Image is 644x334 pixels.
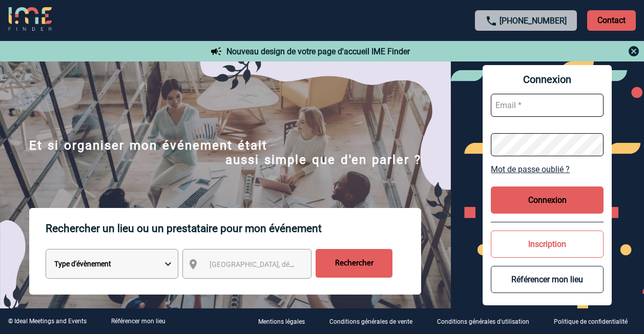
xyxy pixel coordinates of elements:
button: Référencer mon lieu [491,266,604,293]
p: Mentions légales [258,319,305,326]
a: Conditions générales d'utilisation [429,317,546,326]
p: Politique de confidentialité [554,319,628,326]
a: [PHONE_NUMBER] [500,16,567,26]
input: Email * [491,94,604,117]
a: Référencer mon lieu [111,318,165,325]
a: Conditions générales de vente [321,317,429,326]
button: Inscription [491,231,604,258]
p: Conditions générales de vente [329,319,412,326]
button: Connexion [491,186,604,214]
img: call-24-px.png [485,15,497,27]
a: Mentions légales [250,317,321,326]
p: Contact [587,10,636,31]
input: Rechercher [316,249,392,278]
p: Rechercher un lieu ou un prestataire pour mon événement [46,208,421,249]
span: Connexion [491,73,604,86]
a: Politique de confidentialité [546,317,644,326]
div: © Ideal Meetings and Events [8,318,87,325]
p: Conditions générales d'utilisation [437,319,529,326]
a: Mot de passe oublié ? [491,164,604,174]
span: [GEOGRAPHIC_DATA], département, région... [210,260,352,268]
